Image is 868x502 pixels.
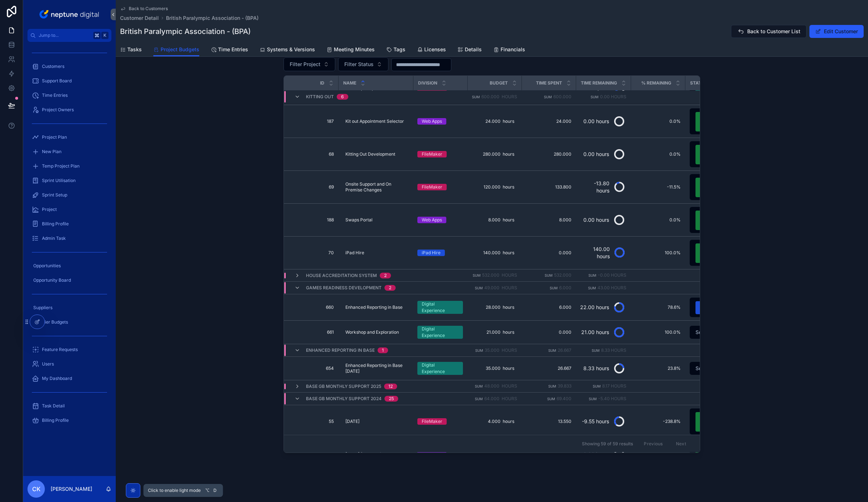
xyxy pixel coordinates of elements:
small: Sum [544,95,552,99]
span: 23.8% [635,365,681,371]
a: 4.000 hours [472,416,517,427]
img: App logo [38,9,101,20]
a: Details [458,43,482,57]
a: 0.00 hours [580,113,626,130]
span: Supplier Budgets [33,319,68,325]
a: Enhanced Reporting in Base [342,302,409,313]
span: Suppliers [33,305,52,311]
small: Sum [473,273,481,277]
button: Edit Customer [809,25,864,38]
a: Project [27,203,111,216]
a: 24.000 [526,118,571,124]
span: Id [320,80,324,86]
small: Sum [472,95,480,99]
small: Sum [545,273,553,277]
div: 2 [389,285,391,291]
a: 28.000 hours [472,302,517,313]
span: Division [418,80,437,86]
span: Enhanced Reporting in Base [DATE] [345,363,406,374]
a: 24.000 hours [472,116,517,127]
span: Base GB Monthly Support 2025 [306,384,381,389]
span: 660 [293,304,334,310]
a: 6.000 [526,304,571,310]
span: New Plan [42,149,61,155]
span: Click to enable light mode [148,488,201,493]
span: 21.000 hours [475,329,514,335]
div: FileMaker [422,184,442,190]
span: Billing Profile [42,417,69,423]
a: 100.0% [635,250,681,256]
button: Select Button [690,108,740,134]
small: Sum [592,349,600,352]
div: -13.80 hours [580,180,609,194]
div: 140.00 hours [580,246,610,260]
span: 532.000 hours [482,272,517,278]
button: Select Button [690,141,740,167]
a: 187 [293,118,334,124]
a: Billing Profile [27,414,111,427]
a: Tags [386,43,405,57]
span: Time Remaining [581,80,617,86]
button: Select Button [690,326,740,339]
span: Billing Profile [42,221,69,227]
span: iPad Hire [345,250,364,256]
a: 140.000 hours [472,247,517,259]
div: 25 [389,396,394,402]
span: Games Readiness development [306,285,382,291]
a: -9.55 hours [580,413,626,430]
span: 64.000 hours [484,396,517,401]
a: Kit out Appointment Selector [342,116,409,127]
a: Select Button [689,141,741,168]
span: 0.00 hours [600,94,626,99]
a: [DATE] [342,416,409,427]
a: 0.000 [526,329,571,335]
a: 280.000 hours [472,148,517,160]
span: 8.000 [526,217,571,223]
span: 26.667 [526,365,571,371]
div: Web Apps [422,217,442,223]
small: Sum [588,273,596,277]
a: New Plan [27,145,111,158]
a: Billing Profile [27,217,111,230]
small: Sum [475,286,483,290]
span: 4.000 hours [475,419,514,424]
span: -5.40 hours [598,396,626,401]
a: Customer Detail [120,14,159,22]
button: Back to Customer List [731,25,807,38]
a: Sprint Setup [27,189,111,202]
a: iPad Hire [417,250,463,256]
span: 28.000 hours [475,304,514,310]
span: Kit out Appointment Selector [345,118,404,124]
a: 21.00 hours [580,324,626,341]
a: 0.0% [635,118,681,124]
span: Back to Customers [129,6,168,12]
span: Project Budgets [161,46,199,53]
span: Project [42,207,57,212]
span: ⌥ [204,488,210,493]
a: Users [27,358,111,371]
span: Support Board [42,78,72,84]
span: 48.000 hours [484,383,517,389]
span: 39.833 [558,383,571,389]
small: Sum [475,349,483,352]
span: Sprint Utilisation [42,178,76,183]
div: 0.00 hours [583,114,609,129]
a: 35.000 hours [472,363,517,374]
button: Select Button [338,57,388,71]
a: Sprint Utilisation [27,174,111,187]
button: Select Button [690,298,740,317]
a: Project Plan [27,131,111,144]
span: Meeting Minutes [334,46,375,53]
small: Sum [550,286,558,290]
span: Opportunities [33,263,61,269]
a: Workshop and Exploration [342,326,409,338]
span: 280.000 hours [475,151,514,157]
span: House Accreditation System [306,273,377,278]
a: FileMaker [417,418,463,425]
span: 24.000 hours [475,118,514,124]
a: -11.5% [635,184,681,190]
a: 0.0% [635,151,681,157]
span: Select a Status [695,329,726,336]
span: Showing 59 of 59 results [582,441,633,447]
